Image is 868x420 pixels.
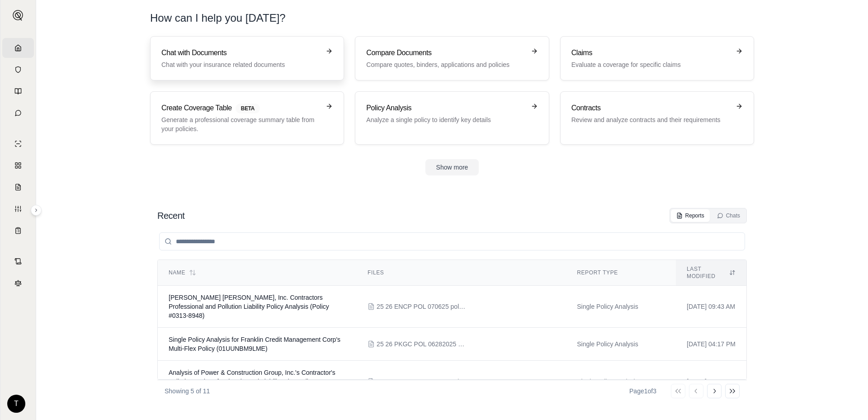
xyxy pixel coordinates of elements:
th: Files [357,260,566,286]
img: Expand sidebar [13,10,24,21]
span: 25 26 ENCP POL 042925 pol#CPPL D0001647 01.pdf [377,377,467,386]
td: [DATE] 03:40 PM [676,361,746,403]
a: Claim Coverage [2,177,34,197]
div: Name [169,269,346,276]
a: Contract Analysis [2,251,34,271]
div: T [7,395,25,413]
button: Expand sidebar [31,205,42,216]
h3: Claims [571,47,730,58]
a: Prompt Library [2,81,34,101]
td: Single Policy Analysis [566,361,676,403]
div: Reports [676,212,704,219]
a: Custom Report [2,199,34,219]
td: [DATE] 04:17 PM [676,328,746,361]
a: ContractsReview and analyze contracts and their requirements [560,91,754,145]
a: Policy AnalysisAnalyze a single policy to identify key details [355,91,549,145]
span: BETA [236,104,260,113]
a: Home [2,38,34,58]
p: Generate a professional coverage summary table from your policies. [161,115,320,133]
h3: Contracts [571,103,730,113]
a: ClaimsEvaluate a coverage for specific claims [560,36,754,80]
td: Single Policy Analysis [566,328,676,361]
a: Compare DocumentsCompare quotes, binders, applications and policies [355,36,549,80]
button: Reports [671,209,710,222]
a: Coverage Table [2,221,34,241]
button: Show more [425,159,479,175]
h3: Chat with Documents [161,47,320,58]
button: Expand sidebar [9,6,27,24]
a: Legal Search Engine [2,273,34,293]
span: Single Policy Analysis for Franklin Credit Management Corp's Multi-Flex Policy (01UUNBM9LME) [169,336,340,352]
span: Welliver McGuire, Inc. Contractors Professional and Pollution Liability Policy Analysis (Policy #... [169,294,329,319]
button: Chats [712,209,745,222]
p: Compare quotes, binders, applications and policies [366,60,525,69]
h3: Compare Documents [366,47,525,58]
h2: Recent [157,209,184,222]
span: Analysis of Power & Construction Group, Inc.'s Contractor's Pollution and Professional Legal Liab... [169,369,335,394]
span: 25 26 ENCP POL 070625 pol#0313-8948.pdf [377,302,467,311]
th: Report Type [566,260,676,286]
a: Chat with DocumentsChat with your insurance related documents [150,36,344,80]
a: Documents Vault [2,60,34,80]
p: Evaluate a coverage for specific claims [571,60,730,69]
p: Showing 5 of 11 [165,387,210,396]
div: Last modified [687,265,736,280]
a: Single Policy [2,134,34,154]
p: Review and analyze contracts and their requirements [571,115,730,124]
a: Policy Comparisons [2,156,34,175]
a: Chat [2,103,34,123]
h1: How can I help you [DATE]? [150,11,286,25]
p: Chat with your insurance related documents [161,60,320,69]
div: Page 1 of 3 [629,387,656,396]
td: [DATE] 09:43 AM [676,286,746,328]
td: Single Policy Analysis [566,286,676,328]
a: Create Coverage TableBETAGenerate a professional coverage summary table from your policies. [150,91,344,145]
h3: Create Coverage Table [161,103,320,113]
div: Chats [717,212,740,219]
p: Analyze a single policy to identify key details [366,115,525,124]
span: 25 26 PKGC POL 06282025 #01UUNBM9LME.pdf [377,340,467,349]
h3: Policy Analysis [366,103,525,113]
